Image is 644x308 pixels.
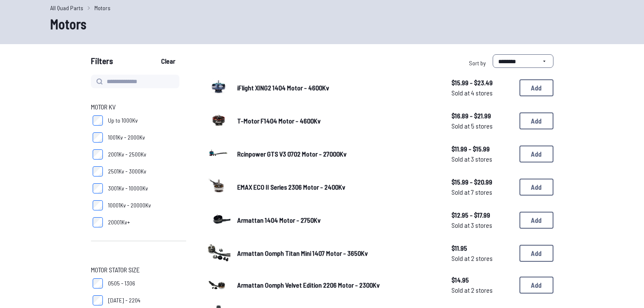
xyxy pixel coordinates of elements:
[451,187,513,197] span: Sold at 7 stores
[93,278,103,288] input: 0505 - 1306
[451,144,513,154] span: $11.99 - $15.99
[519,146,553,162] button: Add
[108,116,138,125] span: Up to 1000Kv
[108,167,146,176] span: 2501Kv - 3000Kv
[237,281,380,289] span: Armattan Oomph Velvet Edition 2206 Motor - 2300Kv
[451,177,513,187] span: $15.99 - $20.99
[451,111,513,121] span: $16.89 - $21.99
[207,108,230,132] img: image
[519,212,553,229] button: Add
[207,207,230,231] img: image
[451,210,513,220] span: $12.95 - $17.99
[108,218,130,227] span: 20001Kv+
[237,248,438,258] a: Armattan Oomph Titan Mini 1407 Motor - 3650Kv
[108,184,148,193] span: 3001Kv - 10000Kv
[237,216,321,224] span: Armattan 1404 Motor - 2750Kv
[207,207,230,233] a: image
[237,150,346,158] span: Rcinpower GTS V3 0702 Motor - 27000Kv
[207,277,230,293] img: image
[207,240,230,264] img: image
[237,182,438,192] a: EMAX ECO II Series 2306 Motor - 2400Kv
[91,102,116,112] span: Motor KV
[207,141,230,165] img: image
[91,54,113,71] span: Filters
[108,150,146,159] span: 2001Kv - 2500Kv
[207,75,230,98] img: image
[108,201,151,210] span: 10001Kv - 20000Kv
[237,280,438,290] a: Armattan Oomph Velvet Edition 2206 Motor - 2300Kv
[519,112,553,129] button: Add
[237,116,438,126] a: T-Motor F1404 Motor - 4600Kv
[237,215,438,225] a: Armattan 1404 Motor - 2750Kv
[93,132,103,143] input: 1001Kv - 2000Kv
[237,149,438,159] a: Rcinpower GTS V3 0702 Motor - 27000Kv
[154,54,182,68] button: Clear
[519,179,553,196] button: Add
[451,88,513,98] span: Sold at 4 stores
[93,217,103,227] input: 20001Kv+
[50,14,594,34] h1: Motors
[451,243,513,253] span: $11.95
[469,59,486,67] span: Sort by
[207,75,230,101] a: image
[108,296,140,305] span: [DATE] - 2204
[108,133,145,142] span: 1001Kv - 2000Kv
[451,285,513,295] span: Sold at 2 stores
[493,54,553,68] select: Sort by
[50,3,83,12] a: All Quad Parts
[207,108,230,134] a: image
[451,154,513,164] span: Sold at 3 stores
[451,275,513,285] span: $14.95
[237,183,345,191] span: EMAX ECO II Series 2306 Motor - 2400Kv
[237,83,438,93] a: iFlight XING2 1404 Motor - 4600Kv
[237,249,368,257] span: Armattan Oomph Titan Mini 1407 Motor - 3650Kv
[91,265,140,275] span: Motor Stator Size
[207,273,230,297] a: image
[451,253,513,263] span: Sold at 2 stores
[237,117,321,125] span: T-Motor F1404 Motor - 4600Kv
[93,149,103,160] input: 2001Kv - 2500Kv
[207,240,230,266] a: image
[519,277,553,294] button: Add
[451,78,513,88] span: $15.99 - $23.49
[451,220,513,230] span: Sold at 3 stores
[519,245,553,262] button: Add
[94,3,111,12] a: Motors
[207,174,230,198] img: image
[93,200,103,210] input: 10001Kv - 20000Kv
[93,115,103,126] input: Up to 1000Kv
[108,279,135,288] span: 0505 - 1306
[237,84,329,92] span: iFlight XING2 1404 Motor - 4600Kv
[93,295,103,305] input: [DATE] - 2204
[519,79,553,96] button: Add
[207,141,230,167] a: image
[207,174,230,200] a: image
[93,183,103,193] input: 3001Kv - 10000Kv
[451,121,513,131] span: Sold at 5 stores
[93,166,103,176] input: 2501Kv - 3000Kv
